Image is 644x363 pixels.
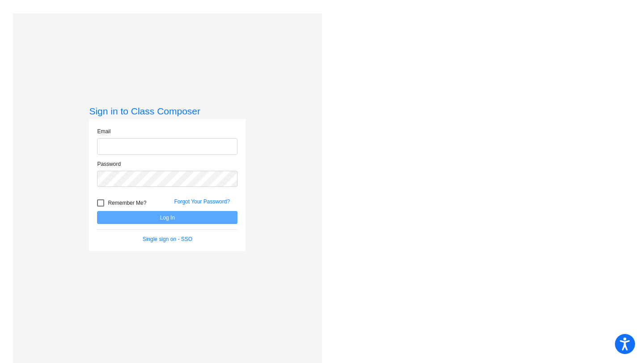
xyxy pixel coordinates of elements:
[97,127,110,135] label: Email
[89,106,246,117] h3: Sign in to Class Composer
[97,211,237,224] button: Log In
[108,198,146,208] span: Remember Me?
[97,160,121,168] label: Password
[174,198,230,205] a: Forgot Your Password?
[143,236,192,242] a: Single sign on - SSO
